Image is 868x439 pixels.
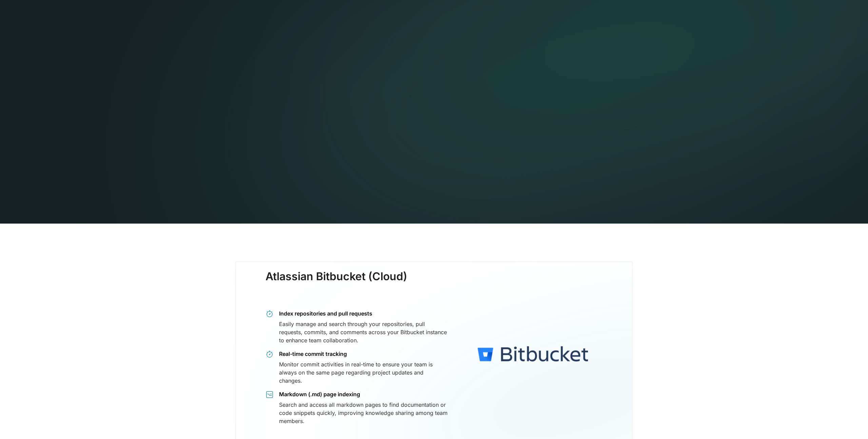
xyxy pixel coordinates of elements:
[457,284,609,425] img: logo
[279,310,448,317] div: Index repositories and pull requests
[279,350,448,358] div: Real-time commit tracking
[265,270,407,297] h3: Atlassian Bitbucket (Cloud)
[279,390,448,398] div: Markdown (.md) page indexing
[279,401,448,425] div: Search and access all markdown pages to find documentation or code snippets quickly, improving kn...
[279,360,448,385] div: Monitor commit activities in real-time to ensure your team is always on the same page regarding p...
[279,320,448,344] div: Easily manage and search through your repositories, pull requests, commits, and comments across y...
